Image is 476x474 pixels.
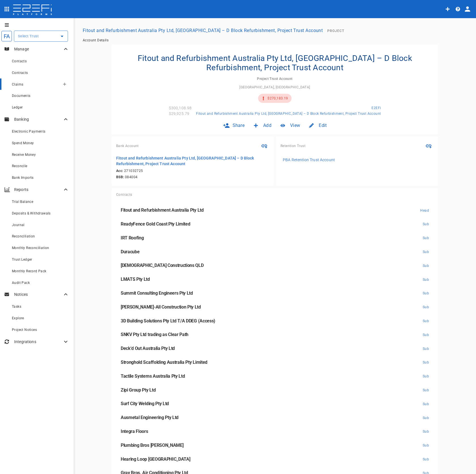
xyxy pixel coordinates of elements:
[423,347,429,351] span: Sub
[196,112,381,116] span: Fitout and Refurbishment Australia Pty Ltd, [GEOGRAPHIC_DATA] – D Block Refurbishment, Project Tr...
[116,411,433,425] a: Ausmetal Engineering Pty LtdSub
[327,29,344,33] span: Project
[116,169,123,173] b: Acc:
[116,452,433,466] a: Hearing Loop [GEOGRAPHIC_DATA]Sub
[116,245,433,259] a: DuracubeSub
[121,387,156,393] span: Zipi Group Pty Ltd
[12,200,33,204] span: Trial Balance
[12,105,23,109] span: Ledger
[14,292,62,297] p: Notices
[116,175,124,179] b: BSB:
[116,300,433,314] a: [PERSON_NAME]-All Construction Pty LtdSub
[116,286,433,300] a: Summit Consulting Engineers Pty LtdSub
[283,157,335,163] p: PBA Retention Trust Account
[249,119,276,132] div: Add
[12,71,28,75] span: Contracts
[116,155,269,167] p: Fitout and Refurbishment Australia Pty Ltd, [GEOGRAPHIC_DATA] – D Block Refurbishment, Project Tr...
[423,416,429,420] span: Sub
[260,141,269,151] span: Connect Bank Feed
[121,456,190,462] span: Hearing Loop [GEOGRAPHIC_DATA]
[423,402,429,406] span: Sub
[12,59,27,63] span: Contacts
[267,96,288,100] span: $270,183.19
[12,141,34,145] span: Spend Money
[239,85,310,89] span: [GEOGRAPHIC_DATA], [GEOGRAPHIC_DATA]
[280,144,305,148] span: Retention Trust
[305,119,331,132] div: Edit
[263,122,271,129] span: Add
[121,318,215,324] span: 3D Building Solutions Pty Ltd T/A DDEG (Access)
[116,169,269,173] span: 271032725
[12,234,35,238] span: Reconciliation
[12,269,46,273] span: Monthly Record Pack
[423,457,429,461] span: Sub
[423,360,429,364] span: Sub
[12,246,49,250] span: Monthly Reconciliation
[121,277,150,282] span: LMATS Pty Ltd
[423,374,429,378] span: Sub
[116,439,433,452] a: Plumbing Bros [PERSON_NAME]Sub
[116,193,132,197] span: Contracts
[424,141,433,151] button: Link RTA
[12,328,37,332] span: Project Notices
[60,80,69,89] button: Create claim
[423,222,429,226] span: Sub
[423,443,429,447] span: Sub
[12,82,23,86] span: Claims
[121,346,175,351] span: Deck'd Out Australia Pty Ltd
[116,175,269,179] span: 084004
[58,32,66,40] button: Open
[423,388,429,392] span: Sub
[121,401,169,406] span: Surf City Welding Pty Ltd
[423,236,429,240] span: Sub
[80,25,325,36] button: Fitout and Refurbishment Australia Pty Ltd, [GEOGRAPHIC_DATA] – D Block Refurbishment, Project Tr...
[83,38,467,42] nav: breadcrumb
[16,33,57,39] input: Select Trust
[121,373,185,379] span: Tactile Systems Australia Pty Ltd
[121,304,201,310] span: [PERSON_NAME]-All Construction Pty Ltd
[121,221,190,227] span: ReadyFence Gold Coast Pty Limited
[12,164,27,168] span: Reconcile
[371,106,381,110] span: E2EFi
[121,263,203,268] span: [DEMOGRAPHIC_DATA] Constructions QLD
[116,425,433,439] a: Integra FloorsSub
[12,223,25,227] span: Journal
[121,290,193,296] span: Summit Consulting Engineers Pty Ltd
[14,187,62,192] p: Reports
[233,122,245,129] span: Share
[423,264,429,268] span: Sub
[12,305,21,309] span: Tasks
[280,155,433,164] a: PBA Retention Trust Account
[121,429,148,434] span: Integra Floors
[423,250,429,254] span: Sub
[169,111,190,116] p: $29,925.79
[290,122,300,129] span: View
[423,333,429,337] span: Sub
[14,46,62,52] p: Manage
[121,415,178,420] span: Ausmetal Engineering Pty Ltd
[116,259,433,273] a: [DEMOGRAPHIC_DATA] Constructions QLDSub
[276,119,305,132] div: View
[12,94,31,98] span: Documents
[121,235,144,241] span: IRT Roofing
[14,339,62,345] p: Integrations
[12,281,30,285] span: Audit Pack
[423,291,429,295] span: Sub
[116,217,433,231] a: ReadyFence Gold Coast Pty LimitedSub
[218,119,249,132] div: Share
[116,231,433,245] a: IRT RoofingSub
[12,211,51,215] span: Deposits & Withdrawals
[83,38,109,42] span: Account Details
[116,203,433,217] a: Fitout and Refurbishment Australia Pty LtdHead
[12,258,32,262] span: Trust Ledger
[121,207,204,213] span: Fitout and Refurbishment Australia Pty Ltd
[116,397,433,411] a: Surf City Welding Pty LtdSub
[319,122,327,129] span: Edit
[116,328,433,342] a: SNKV Pty Ltd trading as Clear PathSub
[423,305,429,309] span: Sub
[169,105,192,111] p: $300,108.98
[121,332,188,337] span: SNKV Pty Ltd trading as Clear Path
[63,82,66,86] span: Create claim
[423,319,429,323] span: Sub
[12,129,46,133] span: Electronic Payments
